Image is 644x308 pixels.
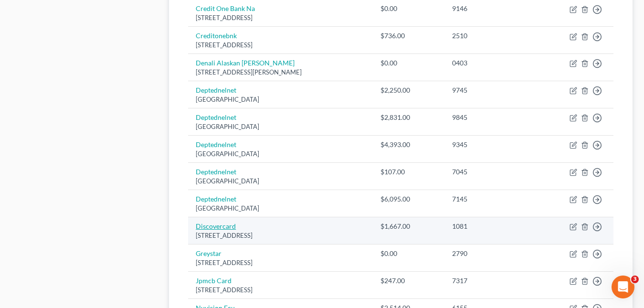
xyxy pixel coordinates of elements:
div: $0.00 [380,4,437,13]
div: [STREET_ADDRESS] [196,41,365,50]
div: 7145 [452,194,530,204]
a: Deptednelnet [196,86,236,94]
a: Deptednelnet [196,140,236,149]
div: 9845 [452,113,530,122]
a: Discovercard [196,222,236,230]
div: [GEOGRAPHIC_DATA] [196,177,365,186]
div: 9146 [452,4,530,13]
div: [STREET_ADDRESS] [196,258,365,267]
div: $0.00 [380,249,437,258]
div: $736.00 [380,31,437,41]
div: [STREET_ADDRESS] [196,231,365,240]
div: $2,250.00 [380,85,437,95]
div: 7317 [452,276,530,286]
div: [STREET_ADDRESS][PERSON_NAME] [196,68,365,77]
a: Jpmcb Card [196,276,232,285]
div: $107.00 [380,167,437,177]
div: 9345 [452,140,530,149]
div: [GEOGRAPHIC_DATA] [196,122,365,131]
span: 3 [631,276,639,283]
div: $6,095.00 [380,194,437,204]
a: Deptednelnet [196,113,236,121]
div: $1,667.00 [380,222,437,231]
div: [STREET_ADDRESS] [196,286,365,295]
div: 2790 [452,249,530,258]
div: 2510 [452,31,530,41]
a: Greystar [196,249,222,257]
a: Denali Alaskan [PERSON_NAME] [196,59,295,67]
div: [GEOGRAPHIC_DATA] [196,95,365,104]
div: $4,393.00 [380,140,437,149]
div: $2,831.00 [380,113,437,122]
div: [STREET_ADDRESS] [196,13,365,22]
a: Creditonebnk [196,32,237,40]
div: [GEOGRAPHIC_DATA] [196,149,365,159]
a: Deptednelnet [196,195,236,203]
div: 0403 [452,58,530,68]
div: 9745 [452,85,530,95]
div: $0.00 [380,58,437,68]
div: 7045 [452,167,530,177]
div: 1081 [452,222,530,231]
div: [GEOGRAPHIC_DATA] [196,204,365,213]
a: Deptednelnet [196,168,236,176]
a: Credit One Bank Na [196,4,255,12]
div: $247.00 [380,276,437,286]
iframe: Intercom live chat [612,276,634,298]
